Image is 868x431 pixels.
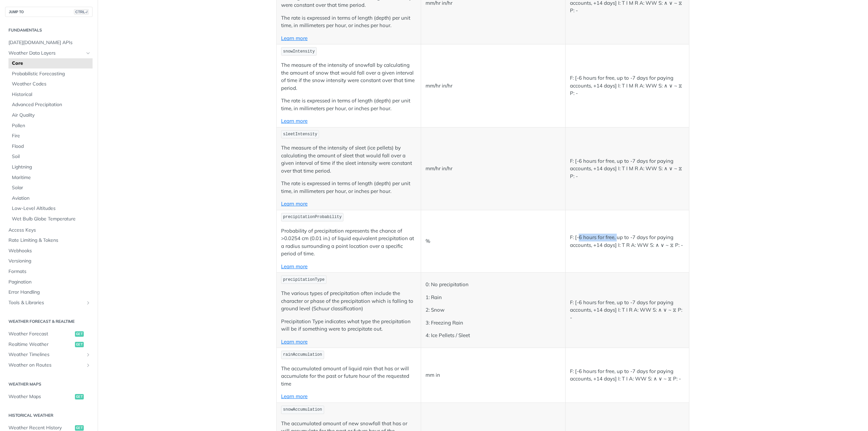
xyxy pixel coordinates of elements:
[5,412,93,418] h2: Historical Weather
[570,368,685,383] p: F: [-6 hours for free, up to -7 days for paying accounts, +14 days] I: T I A: WW S: ∧ ∨ ~ ⧖ P: -
[12,174,91,181] span: Maritime
[281,200,308,207] a: Learn more
[8,279,91,286] span: Pagination
[12,195,91,202] span: Aviation
[8,289,91,296] span: Error Handling
[283,352,322,357] span: rainAccumulation
[5,329,93,339] a: Weather Forecastget
[5,225,93,235] a: Access Keys
[426,332,561,339] p: 4: Ice Pellets / Sleet
[8,90,93,100] a: Historical
[85,352,91,357] button: Show subpages for Weather Timelines
[12,112,91,119] span: Air Quality
[8,69,93,79] a: Probabilistic Forecasting
[281,35,308,41] a: Learn more
[281,263,308,270] a: Learn more
[12,81,91,87] span: Weather Codes
[5,38,93,48] a: [DATE][DOMAIN_NAME] APIs
[426,294,561,301] p: 1: Rain
[281,290,416,313] p: The various types of precipitation often include the character or phase of the precipitation whic...
[5,381,93,387] h2: Weather Maps
[12,122,91,129] span: Pollen
[12,143,91,150] span: Flood
[12,91,91,98] span: Historical
[8,362,84,369] span: Weather on Routes
[5,27,93,33] h2: Fundamentals
[85,300,91,306] button: Show subpages for Tools & Libraries
[5,48,93,58] a: Weather Data LayersHide subpages for Weather Data Layers
[8,351,84,358] span: Weather Timelines
[12,60,91,67] span: Core
[5,318,93,325] h2: Weather Forecast & realtime
[8,227,91,234] span: Access Keys
[5,277,93,287] a: Pagination
[8,258,91,265] span: Versioning
[281,144,416,175] p: The measure of the intensity of sleet (ice pellets) by calculating the amount of sleet that would...
[8,214,93,224] a: Wet Bulb Globe Temperature
[8,131,93,141] a: Fire
[12,205,91,212] span: Low-Level Altitudes
[74,9,89,15] span: CTRL-/
[426,281,561,289] p: 0: No precipitation
[8,39,91,46] span: [DATE][DOMAIN_NAME] APIs
[12,133,91,139] span: Fire
[281,338,308,345] a: Learn more
[426,371,561,379] p: mm in
[75,425,84,431] span: get
[426,306,561,314] p: 2: Snow
[8,110,93,120] a: Air Quality
[8,393,73,400] span: Weather Maps
[85,363,91,368] button: Show subpages for Weather on Routes
[8,162,93,172] a: Lightning
[5,246,93,256] a: Webhooks
[5,267,93,277] a: Formats
[281,61,416,92] p: The measure of the intensity of snowfall by calculating the amount of snow that would fall over a...
[570,74,685,97] p: F: [-6 hours for free, up to -7 days for paying accounts, +14 days] I: T I M R A: WW S: ∧ ∨ ~ ⧖ P: -
[5,392,93,402] a: Weather Mapsget
[283,215,342,219] span: precipitationProbability
[12,184,91,191] span: Solar
[426,165,561,173] p: mm/hr in/hr
[8,299,84,306] span: Tools & Libraries
[281,227,416,258] p: Probability of precipitation represents the chance of >0.0254 cm (0.01 in.) of liquid equivalent ...
[570,157,685,180] p: F: [-6 hours for free, up to -7 days for paying accounts, +14 days] I: T I M R A: WW S: ∧ ∨ ~ ⧖ P: -
[5,350,93,360] a: Weather TimelinesShow subpages for Weather Timelines
[8,203,93,214] a: Low-Level Altitudes
[281,118,308,124] a: Learn more
[426,319,561,327] p: 3: Freezing Rain
[75,342,84,347] span: get
[8,79,93,89] a: Weather Codes
[5,339,93,350] a: Realtime Weatherget
[281,14,416,30] p: The rate is expressed in terms of length (depth) per unit time, in millimeters per hour, or inche...
[8,237,91,244] span: Rate Limiting & Tokens
[570,234,685,249] p: F: [-6 hours for free, up to -7 days for paying accounts, +14 days] I: T R A: WW S: ∧ ∨ ~ ⧖ P: -
[281,393,308,399] a: Learn more
[12,101,91,108] span: Advanced Precipitation
[8,58,93,68] a: Core
[75,394,84,399] span: get
[8,193,93,203] a: Aviation
[281,318,416,333] p: Precipitation Type indicates what type the precipitation will be if something were to precipitate...
[85,51,91,56] button: Hide subpages for Weather Data Layers
[5,235,93,246] a: Rate Limiting & Tokens
[8,268,91,275] span: Formats
[283,277,324,282] span: precipitationType
[8,341,73,348] span: Realtime Weather
[8,173,93,183] a: Maritime
[281,365,416,388] p: The accumulated amount of liquid rain that has or will accumulate for the past or future hour of ...
[5,298,93,308] a: Tools & LibrariesShow subpages for Tools & Libraries
[426,82,561,90] p: mm/hr in/hr
[8,248,91,254] span: Webhooks
[283,407,322,412] span: snowAccumulation
[8,183,93,193] a: Solar
[8,331,73,337] span: Weather Forecast
[12,153,91,160] span: Soil
[8,121,93,131] a: Pollen
[281,180,416,195] p: The rate is expressed in terms of length (depth) per unit time, in millimeters per hour, or inche...
[12,164,91,171] span: Lightning
[570,299,685,322] p: F: [-6 hours for free, up to -7 days for paying accounts, +14 days] I: T I R A: WW S: ∧ ∨ ~ ⧖ P: -
[8,141,93,152] a: Flood
[5,7,93,17] button: JUMP TOCTRL-/
[5,360,93,370] a: Weather on RoutesShow subpages for Weather on Routes
[12,216,91,222] span: Wet Bulb Globe Temperature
